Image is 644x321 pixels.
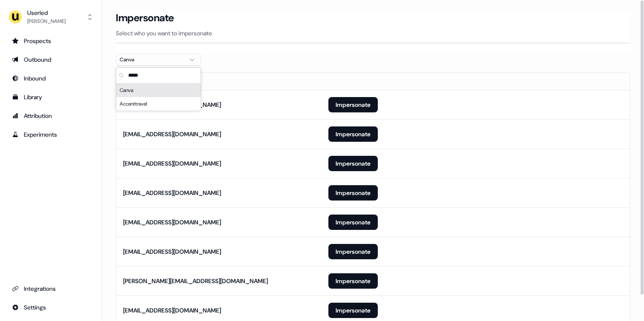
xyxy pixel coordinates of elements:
a: Go to templates [7,90,95,104]
div: Settings [12,303,90,312]
div: Attribution [12,112,90,120]
button: Impersonate [328,303,378,318]
div: [PERSON_NAME] [27,17,66,26]
div: [EMAIL_ADDRESS][DOMAIN_NAME] [123,247,221,256]
a: Go to integrations [7,301,95,314]
button: Impersonate [328,156,378,171]
button: Impersonate [328,97,378,112]
a: Go to prospects [7,34,95,48]
div: Prospects [12,37,90,45]
div: Canva [120,55,184,64]
div: Library [12,93,90,101]
div: Outbound [12,55,90,64]
h3: Impersonate [116,11,174,24]
button: Impersonate [328,215,378,230]
div: [EMAIL_ADDRESS][DOMAIN_NAME] [123,159,221,168]
th: Email [116,73,322,90]
a: Go to attribution [7,109,95,123]
a: Go to integrations [7,282,95,295]
button: Impersonate [328,273,378,289]
button: Userled[PERSON_NAME] [7,7,95,27]
div: [PERSON_NAME][EMAIL_ADDRESS][DOMAIN_NAME] [123,277,268,285]
button: Impersonate [328,126,378,142]
a: Go to experiments [7,128,95,141]
a: Go to outbound experience [7,53,95,66]
div: Userled [27,9,66,17]
button: Canva [116,54,201,66]
div: Canva [116,83,201,97]
a: Go to Inbound [7,72,95,85]
button: Impersonate [328,244,378,259]
div: Integrations [12,284,90,293]
div: [EMAIL_ADDRESS][DOMAIN_NAME] [123,306,221,315]
button: Impersonate [328,185,378,201]
div: Inbound [12,74,90,83]
div: [EMAIL_ADDRESS][DOMAIN_NAME] [123,189,221,197]
div: Experiments [12,130,90,139]
div: Suggestions [116,83,201,111]
div: [EMAIL_ADDRESS][DOMAIN_NAME] [123,130,221,138]
div: Accenttravel [116,97,201,111]
div: [EMAIL_ADDRESS][DOMAIN_NAME] [123,218,221,226]
p: Select who you want to impersonate [116,29,630,37]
